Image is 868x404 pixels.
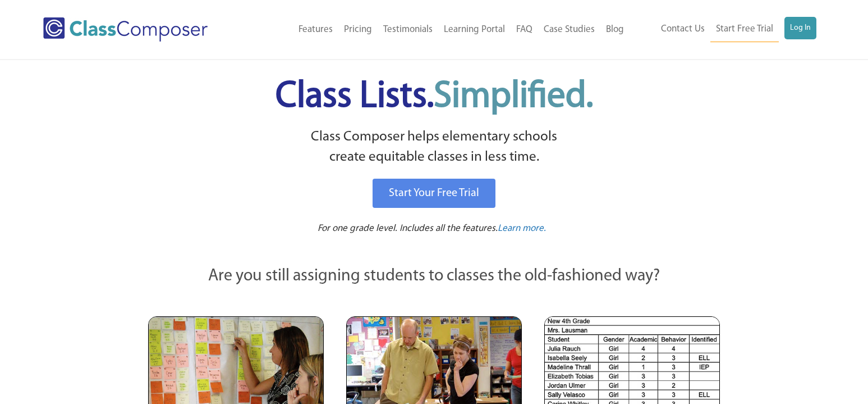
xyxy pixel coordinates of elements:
nav: Header Menu [630,17,816,42]
nav: Header Menu [247,17,629,42]
span: Learn more. [498,224,546,233]
a: FAQ [511,17,538,42]
span: Class Lists. [275,79,593,115]
img: Class Composer [43,17,208,42]
span: For one grade level. Includes all the features. [318,224,498,233]
a: Pricing [338,17,378,42]
a: Learn more. [498,222,546,236]
a: Features [293,17,338,42]
a: Learning Portal [438,17,511,42]
a: Case Studies [538,17,600,42]
span: Simplified. [434,79,593,115]
a: Contact Us [655,17,710,42]
p: Class Composer helps elementary schools create equitable classes in less time. [146,127,722,168]
a: Start Free Trial [710,17,779,42]
a: Testimonials [378,17,438,42]
a: Blog [600,17,630,42]
p: Are you still assigning students to classes the old-fashioned way? [148,264,720,289]
a: Log In [784,17,816,39]
span: Start Your Free Trial [389,188,479,199]
a: Start Your Free Trial [373,179,495,208]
